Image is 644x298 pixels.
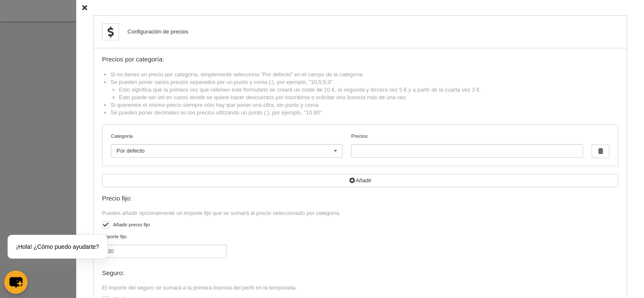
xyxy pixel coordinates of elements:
[116,148,145,154] span: Por defecto
[119,94,618,101] li: Esto puede ser útil en casos donde se quiere hacer descuentos por inscribirse o solicitar una lic...
[351,144,583,158] input: Precios
[111,109,618,117] li: Se pueden poner decimales en los precios utilizando un punto (.), por ejemplo, "10.90".
[111,71,618,78] li: Si no tienes un precio por categoría, simplemente selecciona "Por defecto" en el campo de la cate...
[102,209,618,217] div: Puedes añadir opcionalmente un importe fijo que se sumará al precio seleccionado por categoría.
[111,101,618,109] li: Si queremos el mismo precio siempre sólo hay que poner una cifra, sin punto y coma.
[102,245,227,258] input: Importe fijo
[102,233,227,258] label: Importe fijo
[102,56,618,63] div: Precios por categoría:
[102,195,618,202] div: Precio fijo:
[119,86,618,94] li: Esto significa que la primera vez que rellenen este formulario se creará un coste de 10 €, la seg...
[4,270,28,294] button: chat-button
[102,221,618,231] label: Añadir precio fijo
[351,132,583,158] label: Precios
[102,174,618,187] button: Añadir
[82,5,87,11] i: Cerrar
[102,284,618,292] div: El importe del seguro se sumará a la primera licencia del perfil en la temporada.
[111,78,618,101] li: Se pueden poner varios precios separados por un punto y coma (;), por ejemplo, "10;5;5;3".
[8,235,108,259] div: ¡Hola! ¿Cómo puedo ayudarte?
[102,270,618,277] div: Seguro:
[127,28,188,36] div: Configuración de precios
[111,132,343,140] label: Categoría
